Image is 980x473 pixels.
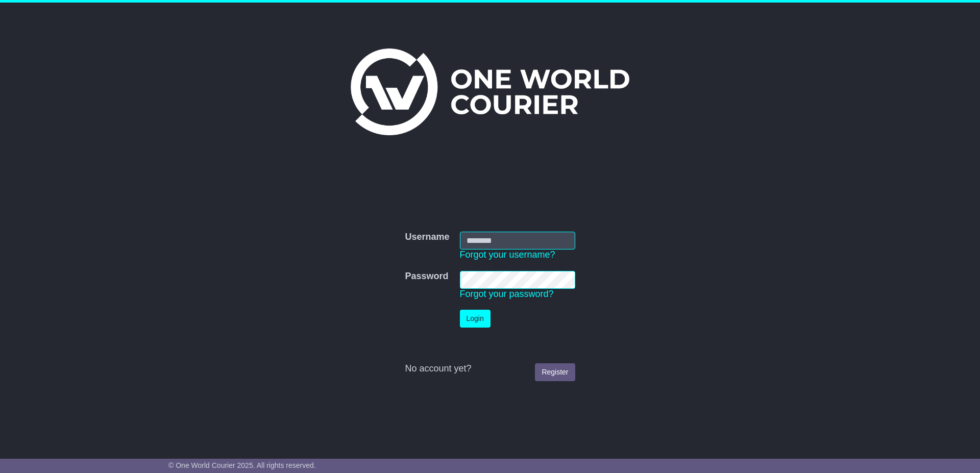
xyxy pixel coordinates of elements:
div: No account yet? [405,363,575,375]
a: Forgot your username? [460,250,555,260]
a: Register [535,363,575,381]
label: Username [405,232,449,243]
button: Login [460,310,491,328]
img: One World [351,48,629,135]
label: Password [405,271,448,282]
a: Forgot your password? [460,289,554,299]
span: © One World Courier 2025. All rights reserved. [168,461,316,469]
